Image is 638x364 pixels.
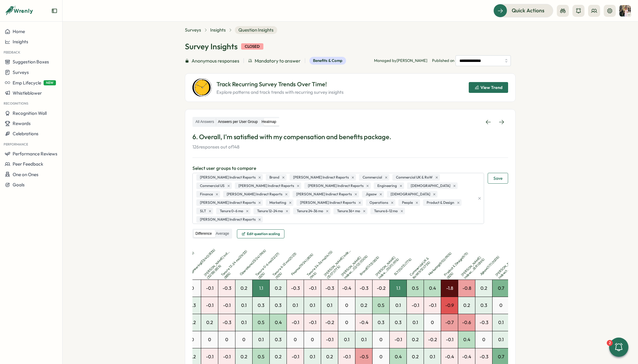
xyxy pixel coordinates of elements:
span: Insights [13,39,28,44]
button: Edit question scaling [237,229,284,238]
div: 0 [338,297,355,314]
img: Hannah Saunders [619,5,631,17]
div: 0.1 [390,297,406,314]
span: Published on [432,55,511,66]
div: 0.5 [407,280,424,297]
p: [PERSON_NAME] Indir... ( 13 / 17 ) ( 77 %) [323,249,354,280]
span: [PERSON_NAME] Indirect Reports [238,183,294,189]
p: Engineering ( 33 / 40 ) ( 83 %) [188,248,216,276]
div: 0.5 [373,297,389,314]
div: -0.1 [424,297,441,314]
div: 0.4 [424,280,441,297]
button: Save [488,173,508,184]
p: Finance ( 19 / 24 ) ( 80 %) [290,248,319,276]
span: Commercial [363,175,382,180]
div: 0.2 [458,297,475,314]
label: Answers per User Group [216,118,259,126]
div: 0.1 [355,331,372,348]
span: NEW [44,80,56,85]
div: 0.1 [492,314,509,331]
label: All Answers [194,118,216,126]
span: [PERSON_NAME] Indirect Reports [200,200,256,206]
div: -0.4 [355,314,372,331]
div: 0.4 [458,331,475,348]
span: Operations [370,200,388,206]
p: Commercial UK & RoW ( 9 / 12 ) ( 75 %) [409,249,440,280]
span: [PERSON_NAME] Indirect Reports [308,183,363,189]
div: 0.1 [235,297,252,314]
div: -0.1 [407,297,424,314]
div: -0.7 [441,314,458,331]
div: -0.2 [424,331,441,348]
span: Marketing [269,200,286,206]
div: 0.1 [253,331,269,348]
div: closed [241,43,263,50]
div: -0.1 [218,297,235,314]
span: Commercial UK & RoW [396,175,433,180]
div: 0.3 [270,331,287,348]
span: Performance Reviews [13,151,57,157]
span: [DEMOGRAPHIC_DATA] [391,191,430,197]
div: 0.1 [304,297,321,314]
span: Anonymous responses [192,57,239,65]
span: Quick Actions [512,7,544,14]
span: Recognition Wall [13,110,47,116]
div: -0.3 [355,280,372,297]
div: 0.3 [270,297,287,314]
div: 0.2 [407,331,424,348]
span: Emp Lifecycle [13,80,41,86]
p: Marketing ( 9 / 10 ) ( 90 %) [428,248,456,276]
button: Expand sidebar [51,8,57,14]
span: [PERSON_NAME] Indirect Reports [300,200,356,206]
span: Goals [13,182,25,188]
p: Tenure 6-12 mo ( 21 / 23 ) ( 92 %) [272,249,303,280]
p: Brand ( 11 / 13 ) ( 85 %) [359,248,387,276]
span: [DEMOGRAPHIC_DATA] [411,183,450,189]
div: 0.2 [201,314,218,331]
div: 0.2 [270,280,287,297]
p: Track Recurring Survey Trends Over Time! [216,80,344,89]
div: 1.1 [390,280,406,297]
span: Suggestion Boxes [13,59,49,65]
p: Tenure 24-36 mo ( 14 / 15 ) ( 94 %) [306,249,337,280]
div: 0 [475,331,492,348]
span: People [402,200,413,206]
div: 0.1 [338,331,355,348]
p: Operations ( 23 / 24 ) ( 96 %) [239,248,267,276]
div: -0.1 [201,297,218,314]
span: Home [13,29,25,34]
div: 0 [184,280,201,297]
p: SLT ( 10 / 13 ) ( 77 %) [393,248,422,276]
div: -0.1 [304,314,321,331]
span: One on Ones [13,172,38,177]
div: 0.3 [373,314,389,331]
span: [PERSON_NAME] Indirect Reports [200,175,256,180]
span: Tenure 36+ mo [337,208,360,214]
p: Tenure 12-24 mo ( 29 / 33 ) ( 88 %) [220,249,252,280]
div: 0.3 [184,297,201,314]
button: Quick Actions [493,4,553,17]
div: 0 [201,331,218,348]
span: [PERSON_NAME] Indirect Reports [296,191,352,197]
div: Benefits & Comp [309,57,346,65]
span: [PERSON_NAME] Indirect Reports [227,191,282,197]
div: 0.3 [475,297,492,314]
span: [PERSON_NAME] Indirect Reports [293,175,349,180]
h1: Survey Insights [185,41,238,52]
label: Difference [194,230,213,237]
p: Select user groups to compare [192,165,508,172]
div: -0.3 [475,314,492,331]
div: 0.7 [492,280,509,297]
span: Jigsaw [366,191,377,197]
span: Finance [200,191,213,197]
p: [PERSON_NAME] Ind... ( 32 / 38 ) ( 85 %) [203,249,235,280]
div: -0.3 [218,280,235,297]
span: Save [493,173,502,183]
p: [PERSON_NAME] Indirec... ( 8 / 9 ) ( 89 %) [460,249,492,280]
div: -0.3 [218,314,235,331]
span: SLT [200,208,206,214]
p: Product & Design ( 9 / 11 ) ( 82 %) [443,249,474,280]
div: 0 [287,331,304,348]
span: Whistleblower [13,90,42,96]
